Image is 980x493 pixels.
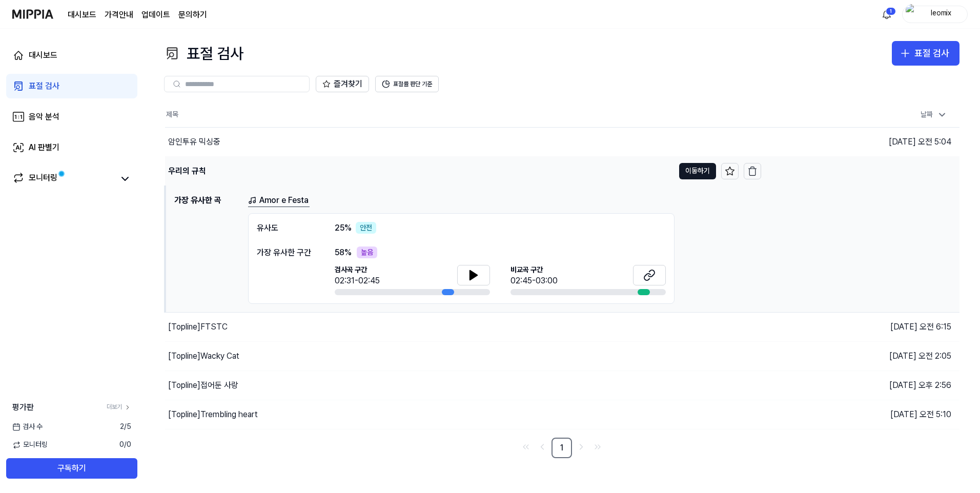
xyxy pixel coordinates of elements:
[879,6,895,23] button: 알림1
[6,74,137,98] a: 표절 검사
[357,246,377,259] div: 높음
[165,102,761,127] th: 제목
[12,401,34,414] span: 평가판
[335,275,380,287] div: 02:31-02:45
[906,4,918,25] img: profile
[761,371,960,400] td: [DATE] 오후 2:56
[335,246,352,259] span: 58 %
[921,8,961,19] div: leomix
[761,400,960,429] td: [DATE] 오전 5:10
[107,403,131,412] a: 더보기
[679,163,716,179] button: 이동하기
[257,222,314,234] div: 유사도
[29,111,59,123] div: 음악 분석
[335,265,380,275] span: 검사곡 구간
[761,313,960,342] td: [DATE] 오전 6:15
[119,440,131,450] span: 0 / 0
[552,438,572,458] a: 1
[519,440,533,454] a: Go to first page
[356,222,376,234] div: 안전
[68,9,96,21] a: 대시보드
[164,438,959,458] nav: pagination
[916,107,951,123] div: 날짜
[914,46,949,61] div: 표절 검사
[6,458,137,479] button: 구독하기
[120,422,131,432] span: 2 / 5
[168,165,206,177] div: 우리의 규칙
[892,41,959,66] button: 표절 검사
[29,80,59,92] div: 표절 검사
[6,105,137,129] a: 음악 분석
[168,379,238,392] div: [Topline] 접어둔 사랑
[316,76,369,92] button: 즐겨찾기
[257,246,314,259] div: 가장 유사한 구간
[164,41,243,66] div: 표절 검사
[511,275,558,287] div: 02:45-03:00
[375,76,439,92] button: 표절률 판단 기준
[886,7,896,15] div: 1
[168,321,228,333] div: [Topline] FTSTC
[12,172,115,186] a: 모니터링
[178,9,207,21] a: 문의하기
[6,135,137,160] a: AI 판별기
[29,172,57,186] div: 모니터링
[168,136,220,148] div: 암인투유 믹싱중
[105,9,133,21] a: 가격안내
[168,350,239,362] div: [Topline] Wacky Cat
[881,8,893,20] img: 알림
[335,222,352,234] span: 25 %
[29,49,57,61] div: 대시보드
[902,6,968,23] button: profileleomix
[12,422,43,432] span: 검사 수
[761,342,960,371] td: [DATE] 오전 2:05
[761,156,960,186] td: [DATE] 오전 4:52
[761,127,960,156] td: [DATE] 오전 5:04
[6,43,137,68] a: 대시보드
[535,440,549,454] a: Go to previous page
[574,440,588,454] a: Go to next page
[29,141,59,154] div: AI 판별기
[168,408,258,421] div: [Topline] Trembling heart
[12,440,48,450] span: 모니터링
[174,194,240,304] h1: 가장 유사한 곡
[511,265,558,275] span: 비교곡 구간
[248,194,310,207] a: Amor e Festa
[590,440,605,454] a: Go to last page
[141,9,170,21] a: 업데이트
